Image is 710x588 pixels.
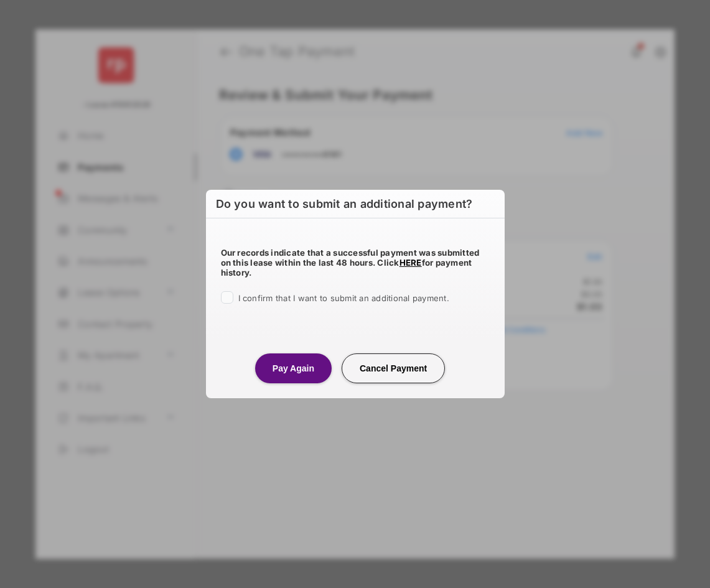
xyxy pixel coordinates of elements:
span: I confirm that I want to submit an additional payment. [238,293,449,303]
h2: Do you want to submit an additional payment? [206,190,505,218]
h5: Our records indicate that a successful payment was submitted on this lease within the last 48 hou... [221,248,490,278]
button: Cancel Payment [342,353,445,383]
a: HERE [399,258,422,268]
button: Pay Again [255,353,332,383]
